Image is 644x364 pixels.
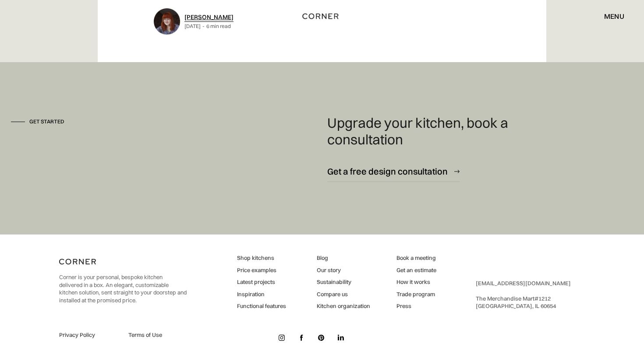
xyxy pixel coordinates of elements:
a: Latest projects [237,278,286,286]
a: Privacy Policy [59,331,118,339]
a: Get a free design consultation [327,161,460,182]
div: Get started [29,118,64,126]
div: menu [595,9,624,24]
div: menu [604,13,624,20]
a: Inspiration [237,290,286,298]
a: home [295,10,350,22]
a: [EMAIL_ADDRESS][DOMAIN_NAME] [476,280,571,287]
p: Corner is your personal, bespoke kitchen delivered in a box. An elegant, customizable kitchen sol... [59,273,187,304]
div: Get a free design consultation [327,165,448,177]
a: Get an estimate [396,266,436,274]
a: Kitchen organization [317,302,370,310]
a: Shop kitchens [237,254,286,262]
div: ‍ The Merchandise Mart #1212 ‍ [GEOGRAPHIC_DATA], IL 60654 [476,280,571,310]
a: Our story [317,266,370,274]
a: Trade program [396,290,436,298]
a: Compare us [317,290,370,298]
a: Functional features [237,302,286,310]
a: Blog [317,254,370,262]
a: Press [396,302,436,310]
a: Book a meeting [396,254,436,262]
a: How it works [396,278,436,286]
a: Sustainability [317,278,370,286]
a: Terms of Use [128,331,187,339]
a: Price examples [237,266,286,274]
h4: Upgrade your kitchen, book a consultation [327,115,535,148]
